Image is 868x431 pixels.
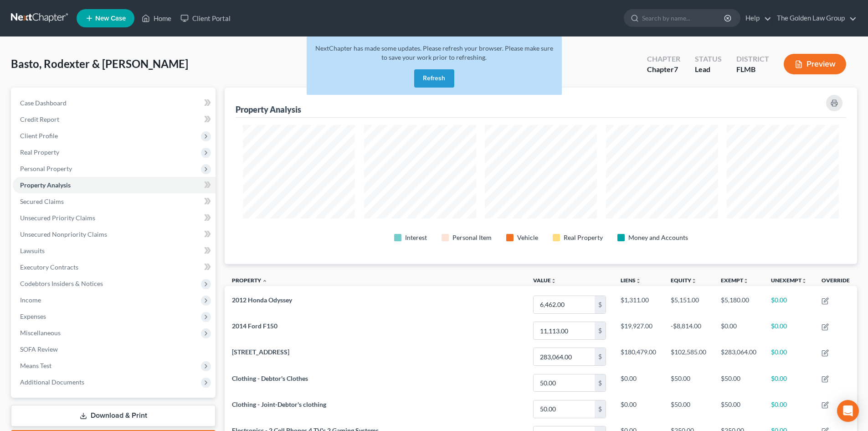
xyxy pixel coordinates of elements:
[691,278,697,284] i: unfold_more
[714,344,764,370] td: $283,064.00
[20,214,95,222] span: Unsecured Priority Claims
[13,111,216,128] a: Credit Report
[628,233,688,242] div: Money and Accounts
[13,193,216,210] a: Secured Claims
[20,181,71,189] span: Property Analysis
[517,233,538,242] div: Vehicle
[764,291,814,317] td: $0.00
[801,278,807,284] i: unfold_more
[11,405,216,426] a: Download & Print
[137,10,176,26] a: Home
[20,280,103,287] span: Codebtors Insiders & Notices
[714,318,764,344] td: $0.00
[564,233,603,242] div: Real Property
[721,277,749,284] a: Exemptunfold_more
[20,247,45,254] span: Lawsuits
[647,64,680,75] div: Chapter
[13,226,216,243] a: Unsecured Nonpriority Claims
[613,344,663,370] td: $180,479.00
[714,291,764,317] td: $5,180.00
[315,44,553,61] span: NextChapter has made some updates. Please refresh your browser. Please make sure to save your wor...
[674,65,678,73] span: 7
[671,277,697,284] a: Equityunfold_more
[414,69,454,88] button: Refresh
[663,396,714,422] td: $50.00
[613,370,663,396] td: $0.00
[613,396,663,422] td: $0.00
[764,318,814,344] td: $0.00
[20,362,51,369] span: Means Test
[741,10,771,26] a: Help
[13,95,216,111] a: Case Dashboard
[13,259,216,275] a: Executory Contracts
[262,278,267,284] i: expand_less
[20,148,59,156] span: Real Property
[837,400,859,422] div: Open Intercom Messenger
[20,378,84,386] span: Additional Documents
[13,177,216,193] a: Property Analysis
[232,400,326,408] span: Clothing - Joint-Debtor's clothing
[20,312,46,320] span: Expenses
[232,322,277,330] span: 2014 Ford F150
[714,396,764,422] td: $50.00
[595,322,606,339] div: $
[232,374,308,382] span: Clothing - Debtor's Clothes
[663,291,714,317] td: $5,151.00
[764,370,814,396] td: $0.00
[20,296,41,304] span: Income
[663,370,714,396] td: $50.00
[13,341,216,358] a: SOFA Review
[613,318,663,344] td: $19,927.00
[784,54,846,74] button: Preview
[663,344,714,370] td: $102,585.00
[621,277,641,284] a: Liensunfold_more
[20,132,58,140] span: Client Profile
[772,10,857,26] a: The Golden Law Group
[764,344,814,370] td: $0.00
[405,233,427,242] div: Interest
[642,10,725,26] input: Search by name...
[20,345,58,353] span: SOFA Review
[534,348,595,365] input: 0.00
[551,278,556,284] i: unfold_more
[534,296,595,313] input: 0.00
[647,54,680,64] div: Chapter
[613,291,663,317] td: $1,311.00
[695,64,722,75] div: Lead
[20,165,72,172] span: Personal Property
[232,348,289,356] span: [STREET_ADDRESS]
[176,10,235,26] a: Client Portal
[595,374,606,392] div: $
[771,277,807,284] a: Unexemptunfold_more
[736,54,769,64] div: District
[232,296,292,304] span: 2012 Honda Odyssey
[534,322,595,339] input: 0.00
[714,370,764,396] td: $50.00
[736,64,769,75] div: FLMB
[20,115,59,123] span: Credit Report
[533,277,556,284] a: Valueunfold_more
[20,263,78,271] span: Executory Contracts
[20,99,67,107] span: Case Dashboard
[764,396,814,422] td: $0.00
[534,374,595,392] input: 0.00
[236,104,301,115] div: Property Analysis
[13,210,216,226] a: Unsecured Priority Claims
[663,318,714,344] td: -$8,814.00
[11,57,188,70] span: Basto, Rodexter & [PERSON_NAME]
[814,271,857,292] th: Override
[452,233,492,242] div: Personal Item
[20,197,64,205] span: Secured Claims
[232,277,267,284] a: Property expand_less
[595,348,606,365] div: $
[695,54,722,64] div: Status
[595,400,606,418] div: $
[534,400,595,418] input: 0.00
[595,296,606,313] div: $
[95,15,126,22] span: New Case
[636,278,641,284] i: unfold_more
[20,329,61,337] span: Miscellaneous
[20,230,107,238] span: Unsecured Nonpriority Claims
[13,243,216,259] a: Lawsuits
[743,278,749,284] i: unfold_more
